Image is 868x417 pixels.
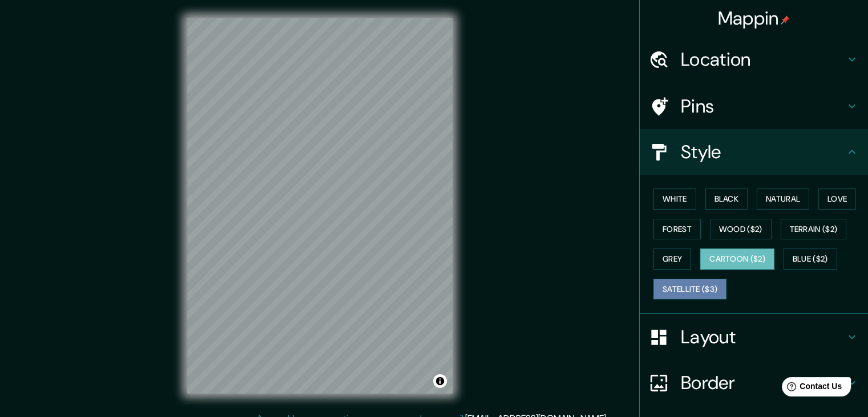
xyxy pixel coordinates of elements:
h4: Mappin [718,7,790,30]
button: Blue ($2) [784,248,837,270]
button: Black [705,189,748,210]
h4: Border [681,371,845,394]
button: Love [818,189,856,210]
button: Wood ($2) [710,219,772,240]
div: Style [640,129,868,175]
button: White [653,189,696,210]
div: Border [640,360,868,406]
canvas: Map [187,18,453,394]
h4: Layout [681,326,845,348]
h4: Pins [681,95,845,118]
button: Grey [653,248,691,270]
button: Natural [757,189,809,210]
iframe: Help widget launcher [766,372,855,404]
button: Satellite ($3) [653,279,726,300]
button: Toggle attribution [433,374,447,388]
h4: Style [681,141,845,163]
button: Forest [653,219,701,240]
button: Terrain ($2) [781,219,847,240]
h4: Location [681,48,845,71]
div: Layout [640,314,868,360]
div: Location [640,37,868,82]
button: Cartoon ($2) [700,248,774,270]
img: pin-icon.png [781,15,790,25]
div: Pins [640,83,868,129]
